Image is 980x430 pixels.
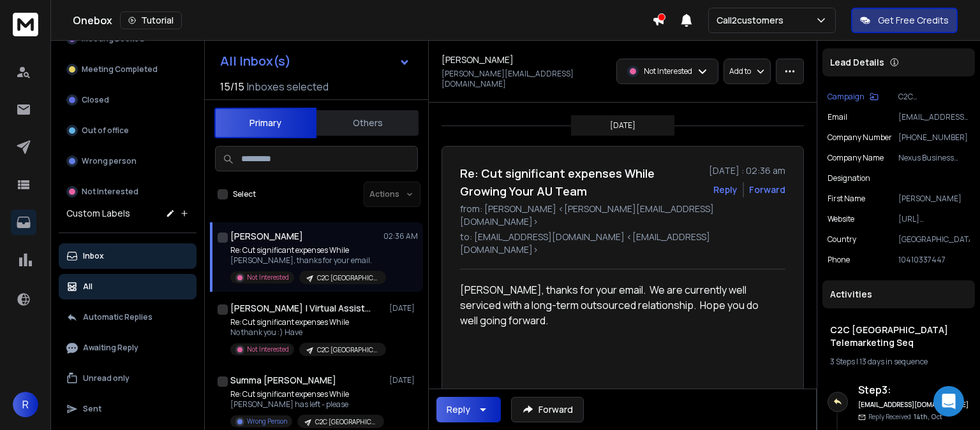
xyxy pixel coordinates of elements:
p: Unread only [83,373,130,383]
p: Re: Cut significant expenses While [230,389,383,399]
p: [DATE] [389,375,418,385]
p: Website [828,214,854,224]
button: Get Free Credits [851,8,958,33]
button: Reply [436,397,501,422]
p: Meeting Completed [82,64,158,75]
span: 14th, Oct [914,412,942,421]
button: R [13,392,38,417]
div: Forward [749,183,785,196]
div: Activities [822,280,975,308]
div: Open Intercom Messenger [933,386,964,417]
p: [DATE] [610,120,635,131]
button: Awaiting Reply [59,335,197,361]
button: Reply [713,183,738,196]
button: Forward [511,397,584,422]
p: Re: Cut significant expenses While [230,317,383,327]
div: Onebox [73,11,652,29]
p: Sent [83,404,101,414]
p: Wrong Person [247,417,287,426]
button: Meeting Completed [59,57,197,82]
p: Call2customers [716,14,789,27]
p: Get Free Credits [878,14,949,27]
p: Inbox [83,251,104,261]
p: Nexus Business Services [898,153,970,163]
button: Out of office [59,118,197,143]
button: Campaign [828,92,879,102]
button: Primary [214,108,316,138]
p: [URL][DOMAIN_NAME] [898,214,970,224]
p: Not Interested [247,345,289,354]
p: from: [PERSON_NAME] <[PERSON_NAME][EMAIL_ADDRESS][DOMAIN_NAME]> [460,203,785,228]
p: Campaign [828,92,865,102]
p: Phone [828,255,850,265]
p: Designation [828,173,870,183]
p: Not Interested [247,273,289,282]
p: C2C [GEOGRAPHIC_DATA] Telemarketing Seq [315,417,376,427]
button: Others [316,109,419,137]
p: 10410337447 [898,255,970,265]
h6: Step 3 : [858,382,970,398]
button: Automatic Replies [59,305,197,330]
label: Select [233,189,256,199]
button: Inbox [59,243,197,269]
p: Not Interested [82,187,138,197]
p: Not Interested [644,66,692,76]
p: [PERSON_NAME], thanks for your email. [230,255,383,266]
button: All [59,274,197,299]
h1: [PERSON_NAME] [442,54,514,66]
h1: All Inbox(s) [220,55,291,68]
h1: Summa [PERSON_NAME] [230,374,336,387]
p: [PERSON_NAME] has left - please [230,399,383,410]
p: Add to [729,66,751,76]
p: All [83,282,93,292]
div: | [830,357,967,367]
button: All Inbox(s) [210,48,420,74]
p: [DATE] : 02:36 am [709,164,785,177]
div: Reply [447,403,470,416]
h1: C2C [GEOGRAPHIC_DATA] Telemarketing Seq [830,324,967,349]
p: Awaiting Reply [83,343,138,353]
button: Unread only [59,366,197,391]
span: 3 Steps [830,356,855,367]
p: to: [EMAIL_ADDRESS][DOMAIN_NAME] <[EMAIL_ADDRESS][DOMAIN_NAME]> [460,231,785,256]
p: [PHONE_NUMBER] [898,133,970,143]
p: Out of office [82,125,129,136]
h1: Re: Cut significant expenses While Growing Your AU Team [460,164,701,200]
h1: [PERSON_NAME] [230,230,303,243]
p: C2C [GEOGRAPHIC_DATA] Telemarketing Seq [317,345,378,355]
p: No thank you :) Have [230,327,383,338]
p: Closed [82,95,109,105]
p: 02:36 AM [383,231,418,241]
button: Sent [59,396,197,422]
p: [PERSON_NAME][EMAIL_ADDRESS][DOMAIN_NAME] [442,69,609,89]
button: Wrong person [59,148,197,174]
h6: [EMAIL_ADDRESS][DOMAIN_NAME] [858,400,970,410]
h1: [PERSON_NAME] | Virtual Assistant on Call [230,302,371,315]
p: Lead Details [830,56,884,69]
p: [PERSON_NAME] [898,194,970,204]
p: Reply Received [868,412,942,422]
p: Company Name [828,153,884,163]
span: 15 / 15 [220,79,244,94]
h3: Custom Labels [66,207,130,220]
p: First Name [828,194,865,204]
p: Email [828,112,847,122]
p: Re: Cut significant expenses While [230,245,383,255]
button: Not Interested [59,179,197,204]
p: [DATE] [389,303,418,313]
p: Wrong person [82,156,137,166]
button: Tutorial [120,11,182,29]
p: [EMAIL_ADDRESS][DOMAIN_NAME] [898,112,970,122]
p: Automatic Replies [83,312,152,322]
p: Country [828,234,856,245]
p: C2C [GEOGRAPHIC_DATA] Telemarketing Seq [898,92,970,102]
div: [PERSON_NAME], thanks for your email. We are currently well serviced with a long-term outsourced ... [460,282,775,374]
span: 13 days in sequence [859,356,928,367]
p: [GEOGRAPHIC_DATA] [898,234,970,245]
p: Company Number [828,133,892,143]
p: C2C [GEOGRAPHIC_DATA] Telemarketing Seq [317,273,378,283]
button: Closed [59,87,197,113]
